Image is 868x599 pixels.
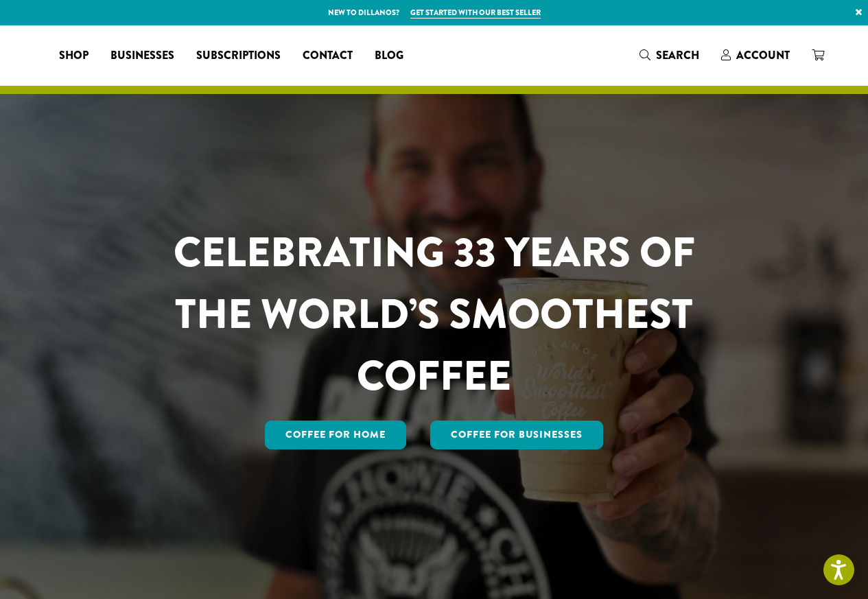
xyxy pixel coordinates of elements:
[110,47,174,64] span: Businesses
[133,222,736,407] h1: CELEBRATING 33 YEARS OF THE WORLD’S SMOOTHEST COFFEE
[736,47,790,63] span: Account
[265,421,406,449] a: Coffee for Home
[196,47,281,64] span: Subscriptions
[375,47,403,64] span: Blog
[410,7,541,19] a: Get started with our best seller
[656,47,699,63] span: Search
[629,44,710,67] a: Search
[430,421,603,449] a: Coffee For Businesses
[303,47,353,64] span: Contact
[59,47,89,64] span: Shop
[48,45,99,67] a: Shop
